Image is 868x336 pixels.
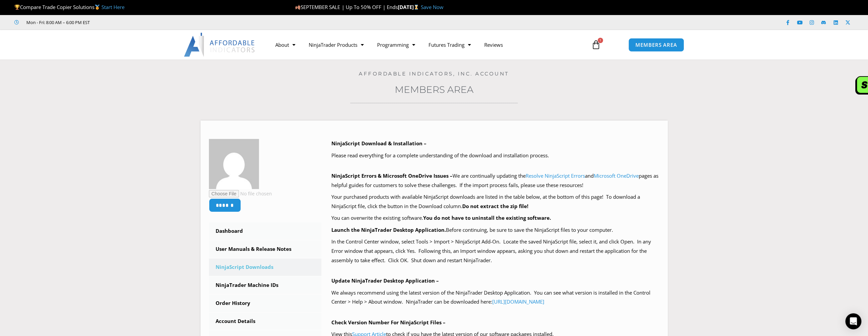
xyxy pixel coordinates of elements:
iframe: Customer reviews powered by Trustpilot [99,19,199,26]
a: About [269,37,302,52]
a: Microsoft OneDrive [594,172,639,179]
b: Do not extract the zip file! [462,203,528,209]
img: 🥇 [95,5,100,10]
a: Account Details [209,313,322,330]
span: 1 [598,38,603,43]
a: NinjaTrader Machine IDs [209,277,322,294]
div: Open Intercom Messenger [845,313,861,329]
a: Affordable Indicators, Inc. Account [359,70,509,77]
a: MEMBERS AREA [628,38,684,52]
p: Please read everything for a complete understanding of the download and installation process. [331,151,659,160]
p: Before continuing, be sure to save the NinjaScript files to your computer. [331,225,659,235]
a: Futures Trading [422,37,478,52]
a: Start Here [101,4,124,10]
img: 🍂 [295,5,300,10]
b: Update NinjaTrader Desktop Application – [331,277,439,284]
img: 🏆 [15,5,20,10]
a: Members Area [395,84,474,95]
a: Programming [370,37,422,52]
p: We always recommend using the latest version of the NinjaTrader Desktop Application. You can see ... [331,288,659,307]
img: 5c988e4a7a3134aff6b1e441f4dfac2912d3ee92c7c384c44616558df30b37d7 [209,139,259,189]
span: Compare Trade Copier Solutions [14,4,124,10]
span: MEMBERS AREA [635,42,677,47]
strong: [DATE] [397,4,420,10]
span: SEPTEMBER SALE | Up To 50% OFF | Ends [295,4,397,10]
a: NinjaScript Downloads [209,259,322,276]
a: Resolve NinjaScript Errors [526,172,585,179]
p: You can overwrite the existing software. [331,213,659,223]
img: ⌛ [414,5,419,10]
a: 1 [581,35,611,54]
p: We are continually updating the and pages as helpful guides for customers to solve these challeng... [331,171,659,190]
b: You do not have to uninstall the existing software. [423,214,551,221]
p: In the Control Center window, select Tools > Import > NinjaScript Add-On. Locate the saved NinjaS... [331,237,659,265]
a: Dashboard [209,222,322,240]
a: [URL][DOMAIN_NAME] [492,298,544,305]
a: Reviews [478,37,510,52]
b: NinjaScript Errors & Microsoft OneDrive Issues – [331,172,453,179]
a: User Manuals & Release Notes [209,240,322,258]
b: Launch the NinjaTrader Desktop Application. [331,226,446,233]
a: NinjaTrader Products [302,37,370,52]
a: Order History [209,295,322,312]
span: Mon - Fri: 8:00 AM – 6:00 PM EST [25,18,90,26]
b: Check Version Number For NinjaScript Files – [331,319,446,326]
p: Your purchased products with available NinjaScript downloads are listed in the table below, at th... [331,192,659,211]
b: NinjaScript Download & Installation – [331,140,426,147]
a: Save Now [421,4,444,10]
img: LogoAI | Affordable Indicators – NinjaTrader [184,33,256,57]
nav: Menu [269,37,584,52]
